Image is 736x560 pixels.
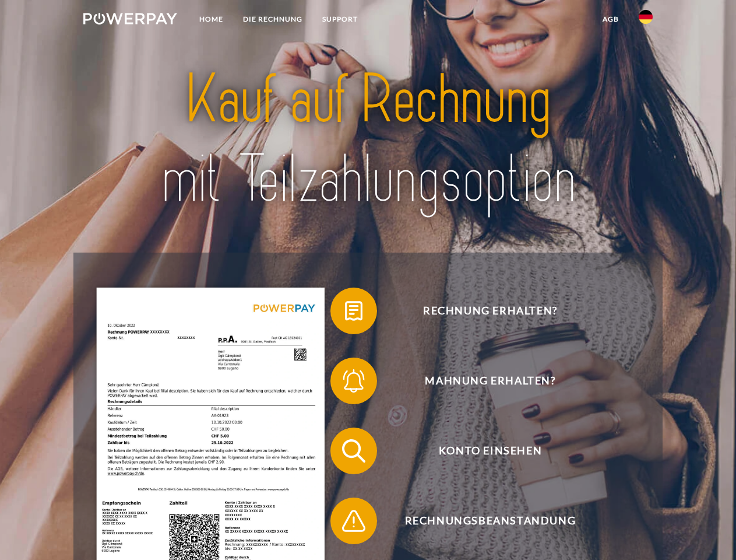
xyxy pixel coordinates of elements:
img: de [639,10,653,24]
a: agb [593,9,629,30]
img: qb_search.svg [339,436,368,466]
span: Konto einsehen [347,428,633,474]
button: Mahnung erhalten? [330,358,633,404]
button: Rechnungsbeanstandung [330,498,633,544]
span: Rechnungsbeanstandung [347,498,633,544]
img: qb_warning.svg [339,506,368,535]
a: DIE RECHNUNG [233,9,312,30]
span: Mahnung erhalten? [347,358,633,404]
img: qb_bill.svg [339,296,368,325]
img: title-powerpay_de.svg [111,56,625,223]
a: SUPPORT [312,9,368,30]
button: Rechnung erhalten? [330,288,633,334]
a: Home [189,9,233,30]
span: Rechnung erhalten? [347,288,633,334]
img: logo-powerpay-white.svg [83,13,177,24]
img: qb_bell.svg [339,366,368,395]
button: Konto einsehen [330,428,633,474]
